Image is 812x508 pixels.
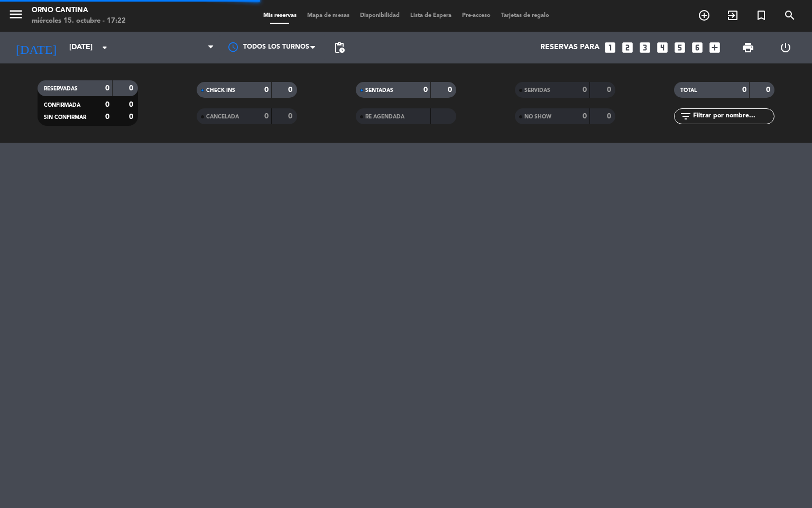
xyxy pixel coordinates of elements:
span: SIN CONFIRMAR [44,115,86,120]
i: looks_two [621,41,634,54]
i: turned_in_not [755,9,768,22]
span: Disponibilidad [355,13,405,19]
strong: 0 [742,86,746,94]
span: SERVIDAS [524,88,550,93]
strong: 0 [766,86,772,94]
i: looks_5 [673,41,687,54]
div: LOG OUT [767,32,804,63]
i: looks_one [603,41,617,54]
strong: 0 [105,85,109,92]
strong: 0 [607,113,613,120]
i: filter_list [679,110,692,123]
i: add_box [708,41,722,54]
strong: 0 [423,86,428,94]
i: menu [8,6,24,22]
i: looks_4 [656,41,669,54]
strong: 0 [129,85,135,92]
strong: 0 [288,113,294,120]
strong: 0 [583,113,587,120]
span: RESERVADAS [44,86,78,91]
i: looks_3 [638,41,652,54]
strong: 0 [105,101,109,108]
i: power_settings_new [779,41,792,54]
i: search [783,9,796,22]
input: Filtrar por nombre... [692,110,774,122]
strong: 0 [105,113,109,121]
strong: 0 [129,113,135,121]
span: CONFIRMADA [44,103,80,108]
i: add_circle_outline [698,9,710,22]
span: pending_actions [333,41,346,54]
strong: 0 [583,86,587,94]
span: Pre-acceso [457,13,496,19]
span: Mis reservas [258,13,302,19]
button: menu [8,6,24,26]
div: miércoles 15. octubre - 17:22 [32,16,126,26]
strong: 0 [607,86,613,94]
i: exit_to_app [726,9,739,22]
strong: 0 [264,86,269,94]
span: Mapa de mesas [302,13,355,19]
div: Orno Cantina [32,5,126,16]
span: NO SHOW [524,114,551,119]
span: RE AGENDADA [365,114,404,119]
strong: 0 [448,86,454,94]
span: print [742,41,754,54]
span: Reservas para [540,43,599,52]
strong: 0 [129,101,135,108]
span: Tarjetas de regalo [496,13,555,19]
span: SENTADAS [365,88,393,93]
span: TOTAL [680,88,697,93]
i: looks_6 [690,41,704,54]
i: [DATE] [8,36,64,59]
strong: 0 [264,113,269,120]
i: arrow_drop_down [98,41,111,54]
span: Lista de Espera [405,13,457,19]
strong: 0 [288,86,294,94]
span: CANCELADA [206,114,239,119]
span: CHECK INS [206,88,235,93]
